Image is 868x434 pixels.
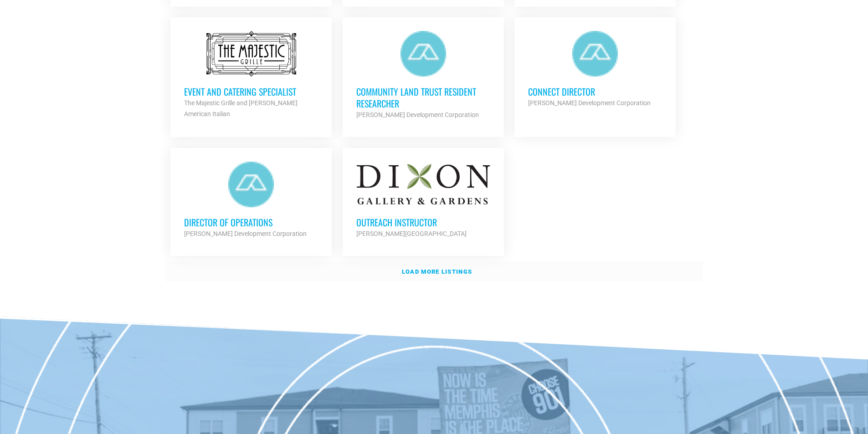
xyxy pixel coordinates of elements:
[402,268,472,275] strong: Load more listings
[528,86,662,97] h3: Connect Director
[356,111,479,118] strong: [PERSON_NAME] Development Corporation
[356,230,467,237] strong: [PERSON_NAME][GEOGRAPHIC_DATA]
[184,230,307,237] strong: [PERSON_NAME] Development Corporation
[184,99,298,117] strong: The Majestic Grille and [PERSON_NAME] American Italian
[528,99,651,107] strong: [PERSON_NAME] Development Corporation
[170,17,332,133] a: Event and Catering Specialist The Majestic Grille and [PERSON_NAME] American Italian
[514,17,676,122] a: Connect Director [PERSON_NAME] Development Corporation
[170,148,332,253] a: Director of Operations [PERSON_NAME] Development Corporation
[184,86,318,97] h3: Event and Catering Specialist
[356,216,490,228] h3: Outreach Instructor
[184,216,318,228] h3: Director of Operations
[165,261,703,282] a: Load more listings
[356,86,490,109] h3: Community Land Trust Resident Researcher
[343,17,504,134] a: Community Land Trust Resident Researcher [PERSON_NAME] Development Corporation
[343,148,504,253] a: Outreach Instructor [PERSON_NAME][GEOGRAPHIC_DATA]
